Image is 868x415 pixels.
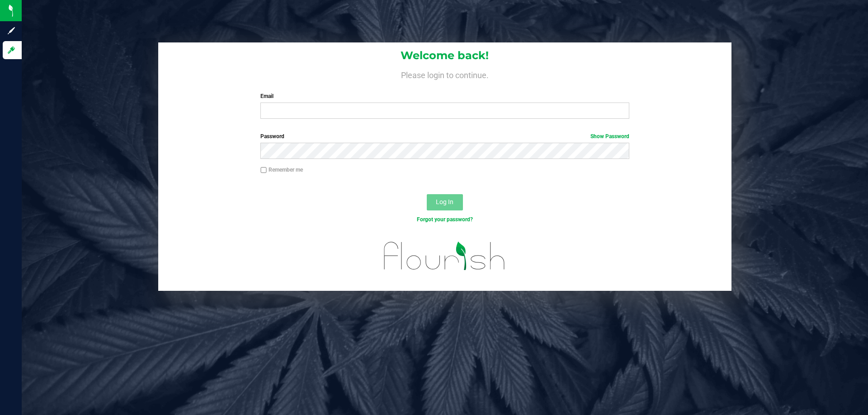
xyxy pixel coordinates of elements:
[260,92,629,100] label: Email
[417,216,473,223] a: Forgot your password?
[260,166,303,174] label: Remember me
[7,26,16,35] inline-svg: Sign up
[590,133,629,140] a: Show Password
[158,50,731,61] h1: Welcome back!
[436,198,453,205] span: Log In
[7,46,16,55] inline-svg: Log in
[260,133,284,140] span: Password
[158,69,731,79] h4: Please login to continue.
[427,194,463,210] button: Log In
[260,167,267,173] input: Remember me
[373,233,516,279] img: flourish_logo.svg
